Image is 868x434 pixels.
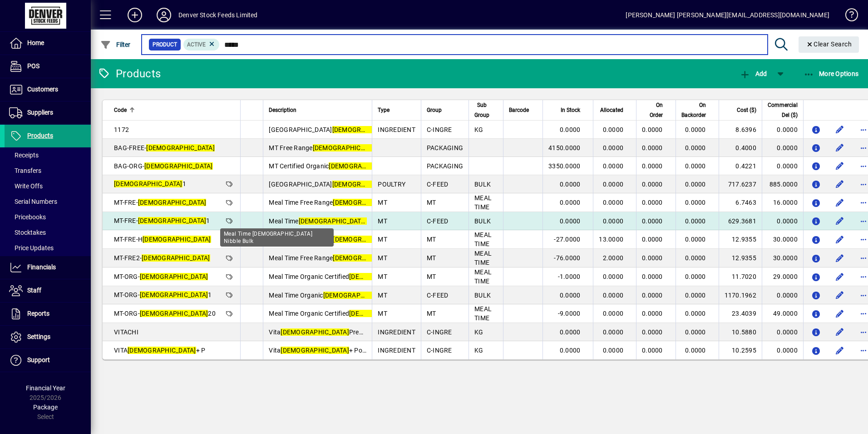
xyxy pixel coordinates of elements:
span: Meal Time Nibble Bulk [269,217,399,225]
span: 0.0000 [642,217,663,225]
span: 0.0000 [603,144,624,151]
button: Edit [833,288,847,303]
span: 0.0000 [560,199,581,206]
span: Write Offs [9,182,43,190]
span: MT [427,273,436,280]
div: Allocated [599,105,631,115]
span: Filter [100,41,131,48]
em: [DEMOGRAPHIC_DATA] [140,273,208,280]
span: 0.0000 [685,310,706,317]
button: Edit [833,232,847,247]
em: [DEMOGRAPHIC_DATA] [349,310,418,317]
span: BULK [474,217,491,225]
em: [DEMOGRAPHIC_DATA] [313,144,381,151]
span: Meal Time Organic Certified Crumble 20kg [269,310,458,317]
span: 0.0000 [685,181,706,188]
span: 0.0000 [685,254,706,262]
div: Sub Group [474,100,498,120]
span: INGREDIENT [378,126,415,133]
span: KG [474,347,483,354]
em: [DEMOGRAPHIC_DATA] [140,291,208,298]
a: Knowledge Base [838,2,857,31]
em: [DEMOGRAPHIC_DATA] [329,162,397,170]
span: 0.0000 [642,236,663,243]
span: 0.0000 [642,310,663,317]
div: Meal Time [DEMOGRAPHIC_DATA] Nibble Bulk [220,228,334,247]
span: MT [427,310,436,317]
span: MT-FRE- 1 [114,217,210,224]
span: PACKAGING [427,162,463,170]
div: Group [427,105,463,115]
span: MT Free Range Nibble 10kg Bag [269,144,429,151]
td: 30.0000 [762,249,803,267]
span: Package [33,404,58,411]
span: 0.0000 [685,217,706,225]
a: Support [5,349,91,372]
span: 0.0000 [685,347,706,354]
span: Description [269,105,296,115]
em: [DEMOGRAPHIC_DATA] [144,162,213,170]
span: 0.0000 [603,162,624,170]
span: MT [378,292,387,299]
td: 10.5880 [719,323,762,341]
span: In Stock [561,105,580,115]
a: Staff [5,279,91,302]
span: 0.0000 [642,328,663,336]
span: Support [27,356,50,363]
span: 0.0000 [642,162,663,170]
span: 0.0000 [560,292,581,299]
span: KG [474,328,483,336]
span: MT [378,217,387,225]
div: Type [378,105,415,115]
span: 0.0000 [603,310,624,317]
td: 10.2595 [719,341,762,359]
span: Add [740,70,767,77]
em: [DEMOGRAPHIC_DATA] [281,328,349,336]
span: 0.0000 [642,273,663,280]
span: Price Updates [9,244,54,252]
em: [DEMOGRAPHIC_DATA] [143,236,211,243]
button: Clear [799,36,859,53]
span: C-INGRE [427,347,452,354]
span: [GEOGRAPHIC_DATA] Starter [269,181,421,188]
span: 1 [114,180,186,187]
span: BAG-FREE- [114,144,215,151]
span: 0.0000 [685,144,706,151]
span: 0.0000 [685,273,706,280]
span: MEAL TIME [474,194,492,211]
td: 0.0000 [762,212,803,230]
span: 0.0000 [642,347,663,354]
td: 885.0000 [762,175,803,193]
button: Edit [833,177,847,192]
span: 2.0000 [603,254,624,262]
span: Staff [27,287,41,294]
em: [DEMOGRAPHIC_DATA] [138,199,207,206]
a: Financials [5,256,91,279]
span: BULK [474,181,491,188]
a: Pricebooks [5,209,91,225]
span: Financials [27,263,56,271]
span: MT [378,273,387,280]
em: [DEMOGRAPHIC_DATA] [299,217,367,225]
div: Denver Stock Feeds Limited [178,8,258,22]
span: -9.0000 [558,310,581,317]
span: Meal Time Organic Bulk [269,292,404,299]
em: [DEMOGRAPHIC_DATA] [333,254,401,262]
span: Reports [27,310,49,317]
span: 0.0000 [603,273,624,280]
td: 49.0000 [762,304,803,323]
span: Serial Numbers [9,198,57,205]
td: 8.6396 [719,121,762,139]
em: [DEMOGRAPHIC_DATA] [332,181,401,188]
span: -1.0000 [558,273,581,280]
span: Customers [27,86,58,93]
span: MT-ORG- 1 [114,291,212,298]
span: 0.0000 [685,199,706,206]
span: Allocated [600,105,623,115]
span: MEAL TIME [474,305,492,322]
span: 13.0000 [599,236,623,243]
span: On Backorder [681,100,706,120]
a: Serial Numbers [5,194,91,209]
span: POS [27,62,39,70]
span: Active [187,41,206,48]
